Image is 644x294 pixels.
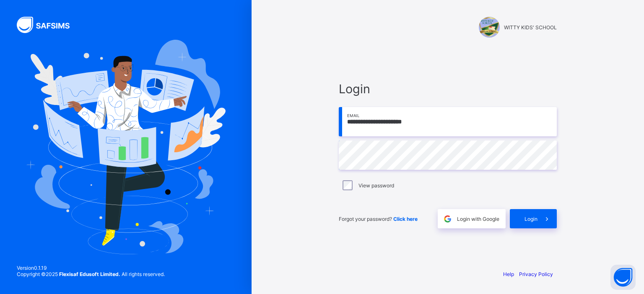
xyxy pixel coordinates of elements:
label: View password [358,182,394,189]
span: Login with Google [457,216,499,222]
button: Open asap [610,265,636,290]
a: Click here [393,216,418,222]
span: Copyright © 2025 All rights reserved. [17,271,165,277]
img: Hero Image [26,40,226,254]
strong: Flexisaf Edusoft Limited. [59,271,120,277]
span: Login [525,216,538,222]
a: Help [503,271,514,277]
span: Version 0.1.19 [17,265,165,271]
span: Login [339,82,557,96]
img: SAFSIMS Logo [17,17,80,33]
span: Forgot your password? [339,216,418,222]
a: Privacy Policy [519,271,553,277]
img: google.396cfc9801f0270233282035f929180a.svg [443,214,452,224]
span: WITTY KIDS' SCHOOL [504,24,557,31]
